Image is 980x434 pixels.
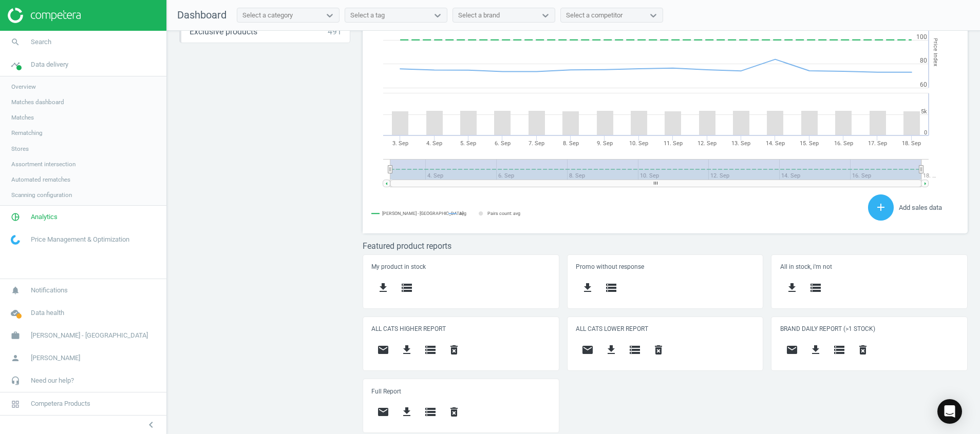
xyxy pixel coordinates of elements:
[11,191,72,199] span: Scanning configuration
[916,33,927,41] text: 100
[487,211,520,216] tspan: Pairs count: avg
[495,140,511,147] tspan: 6. Sep
[242,11,293,20] div: Select a category
[458,11,500,20] div: Select a brand
[145,419,157,431] i: chevron_left
[786,282,798,294] i: get_app
[6,348,25,368] i: person
[6,32,25,52] i: search
[31,353,80,363] span: [PERSON_NAME]
[138,418,164,431] button: chevron_left
[581,282,594,294] i: get_app
[448,406,460,418] i: delete_forever
[11,83,36,91] span: Overview
[780,338,804,362] button: email
[629,140,648,147] tspan: 10. Sep
[31,235,129,244] span: Price Management & Optimization
[800,140,819,147] tspan: 15. Sep
[31,286,68,295] span: Notifications
[11,160,76,168] span: Assortment intersection
[442,400,466,424] button: delete_forever
[576,325,755,332] h5: ALL CATS LOWER REPORT
[31,376,74,385] span: Need our help?
[426,140,442,147] tspan: 4. Sep
[834,140,853,147] tspan: 16. Sep
[371,400,395,424] button: email
[921,108,927,115] text: 5k
[11,145,29,153] span: Stores
[809,282,822,294] i: storage
[827,338,851,362] button: storage
[786,344,798,356] i: email
[923,172,936,179] tspan: 18. …
[563,140,579,147] tspan: 8. Sep
[581,344,594,356] i: email
[177,9,227,21] span: Dashboard
[851,338,875,362] button: delete_forever
[6,55,25,74] i: timeline
[780,263,959,270] h5: All in stock, i'm not
[766,140,785,147] tspan: 14. Sep
[605,344,617,356] i: get_app
[599,276,623,300] button: storage
[11,235,20,245] img: wGWNvw8QSZomAAAAABJRU5ErkJggg==
[576,263,755,270] h5: Promo without response
[780,276,804,300] button: get_app
[395,400,419,424] button: get_app
[371,325,550,332] h5: ALL CATS HIGHER REPORT
[371,263,550,270] h5: My product in stock
[6,207,25,227] i: pie_chart_outlined
[377,282,389,294] i: get_app
[401,406,413,418] i: get_app
[804,276,827,300] button: storage
[31,399,90,408] span: Competera Products
[382,211,463,216] tspan: [PERSON_NAME] - [GEOGRAPHIC_DATA]
[442,338,466,362] button: delete_forever
[31,37,51,47] span: Search
[190,26,257,37] span: Exclusive products
[395,338,419,362] button: get_app
[623,338,647,362] button: storage
[31,308,64,318] span: Data health
[529,140,544,147] tspan: 7. Sep
[597,140,613,147] tspan: 9. Sep
[6,281,25,300] i: notifications
[459,211,466,216] tspan: avg
[899,204,942,211] span: Add sales data
[566,11,623,20] div: Select a competitor
[857,344,869,356] i: delete_forever
[576,276,599,300] button: get_app
[401,344,413,356] i: get_app
[419,338,442,362] button: storage
[350,11,385,20] div: Select a tag
[377,406,389,418] i: email
[401,282,413,294] i: storage
[698,140,717,147] tspan: 12. Sep
[11,175,70,184] span: Automated rematches
[424,406,437,418] i: storage
[920,57,927,64] text: 80
[6,303,25,323] i: cloud_done
[804,338,827,362] button: get_app
[392,140,408,147] tspan: 3. Sep
[419,400,442,424] button: storage
[652,344,665,356] i: delete_forever
[780,325,959,332] h5: BRAND DAILY REPORT (>1 STOCK)
[605,282,617,294] i: storage
[31,331,148,340] span: [PERSON_NAME] - [GEOGRAPHIC_DATA]
[363,241,968,251] h3: Featured product reports
[460,140,476,147] tspan: 5. Sep
[11,98,64,106] span: Matches dashboard
[371,388,550,395] h5: Full Report
[424,344,437,356] i: storage
[731,140,750,147] tspan: 13. Sep
[11,113,34,122] span: Matches
[809,344,822,356] i: get_app
[6,326,25,345] i: work
[902,140,921,147] tspan: 18. Sep
[6,371,25,390] i: headset_mic
[31,60,68,69] span: Data delivery
[868,140,887,147] tspan: 17. Sep
[599,338,623,362] button: get_app
[328,26,342,37] div: 491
